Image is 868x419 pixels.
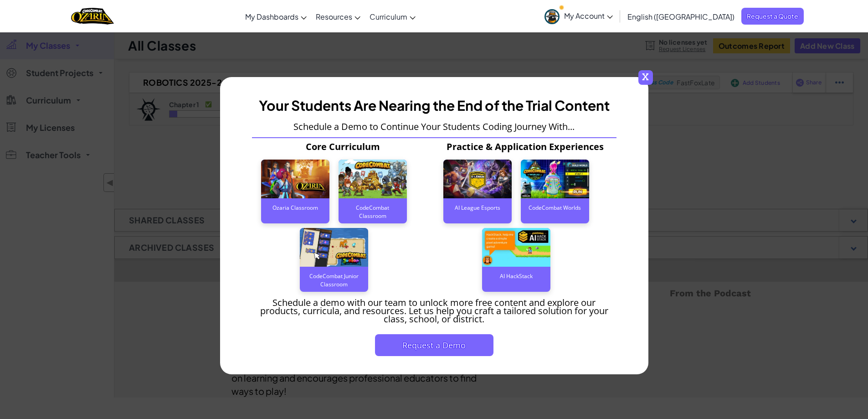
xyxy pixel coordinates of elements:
div: AI League Esports [443,198,512,217]
span: My Account [564,11,613,21]
a: My Account [540,2,617,31]
img: avatar [544,9,560,24]
img: AI League [443,160,512,198]
div: AI HackStack [482,267,550,285]
img: AI Hackstack [482,228,550,267]
span: Resources [316,12,352,21]
div: CodeCombat Worlds [521,198,589,217]
p: Practice & Application Experiences [434,143,616,151]
a: English ([GEOGRAPHIC_DATA]) [623,4,739,29]
img: CodeCombat Junior [300,228,368,267]
img: Home [71,7,113,26]
div: CodeCombat Junior Classroom [300,267,368,285]
a: Ozaria by CodeCombat logo [71,7,113,26]
div: CodeCombat Classroom [339,198,407,217]
img: CodeCombat [339,160,407,198]
img: Ozaria [261,160,329,198]
a: My Dashboards [241,4,311,29]
p: Schedule a demo with our team to unlock more free content and explore our products, curricula, an... [252,299,616,323]
span: My Dashboards [245,12,298,21]
p: Core Curriculum [252,143,434,151]
div: Ozaria Classroom [261,198,329,217]
span: English ([GEOGRAPHIC_DATA]) [627,12,734,21]
span: Curriculum [370,12,407,21]
h3: Your Students Are Nearing the End of the Trial Content [259,95,610,116]
a: Resources [311,4,365,29]
button: Request a Demo [375,334,493,356]
a: Request a Quote [741,8,804,25]
a: Curriculum [365,4,420,29]
p: Schedule a Demo to Continue Your Students Coding Journey With... [293,123,575,131]
span: x [638,70,653,85]
img: CodeCombat World [521,160,589,198]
